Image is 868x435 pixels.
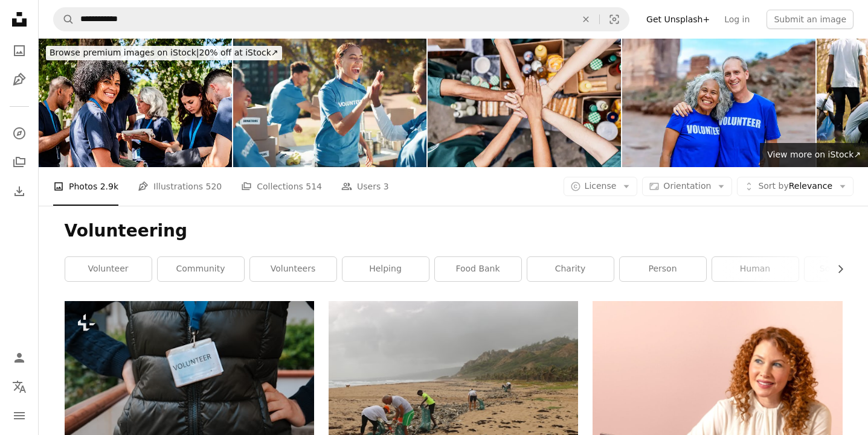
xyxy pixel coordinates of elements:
button: Submit an image [767,10,854,29]
a: community [158,257,244,281]
button: Menu [7,404,31,428]
span: 514 [306,180,322,193]
span: 520 [206,180,222,193]
a: View more on iStock↗ [760,143,868,167]
button: License [564,177,638,196]
span: 20% off at iStock ↗ [50,48,278,57]
img: Biracial couple smiles to camera while volunteering at outdoor event [622,39,815,167]
span: 3 [384,180,389,193]
span: Sort by [758,181,788,191]
img: High five, volunteer and charity in teamwork for community service, project or nonprofit initiati... [233,39,426,167]
a: human [712,257,799,281]
a: charity [527,257,614,281]
a: Get Unsplash+ [639,10,717,29]
button: scroll list to the right [829,257,843,281]
span: Relevance [758,180,832,192]
img: Portrait of mature volunteer woman outdoors [39,39,232,167]
button: Language [7,375,31,399]
a: food bank [435,257,521,281]
img: Close-up of volunteers with hands stacked during donation event outdoors [428,39,621,167]
a: Illustrations [7,68,31,92]
a: a woman wearing a vest with a volunteer badge on it [65,378,314,389]
a: Photos [7,39,31,63]
a: people picking garbage near beach [329,378,578,389]
a: Illustrations 520 [138,167,222,206]
a: Users 3 [341,167,389,206]
form: Find visuals sitewide [53,7,629,31]
button: Orientation [642,177,732,196]
button: Clear [573,8,599,31]
a: Explore [7,121,31,145]
button: Sort byRelevance [737,177,854,196]
a: Browse premium images on iStock|20% off at iStock↗ [39,39,289,68]
a: volunteer [65,257,152,281]
span: View more on iStock ↗ [767,150,861,159]
span: Orientation [663,181,711,191]
a: person [620,257,706,281]
a: volunteers [250,257,336,281]
button: Visual search [600,8,629,31]
button: Search Unsplash [54,8,74,31]
a: helping [342,257,429,281]
span: Browse premium images on iStock | [50,48,199,57]
a: Download History [7,179,31,203]
h1: Volunteering [65,220,843,242]
a: Log in [717,10,757,29]
span: License [585,181,617,191]
a: Collections [7,150,31,174]
a: Collections 514 [241,167,322,206]
a: Log in / Sign up [7,346,31,370]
